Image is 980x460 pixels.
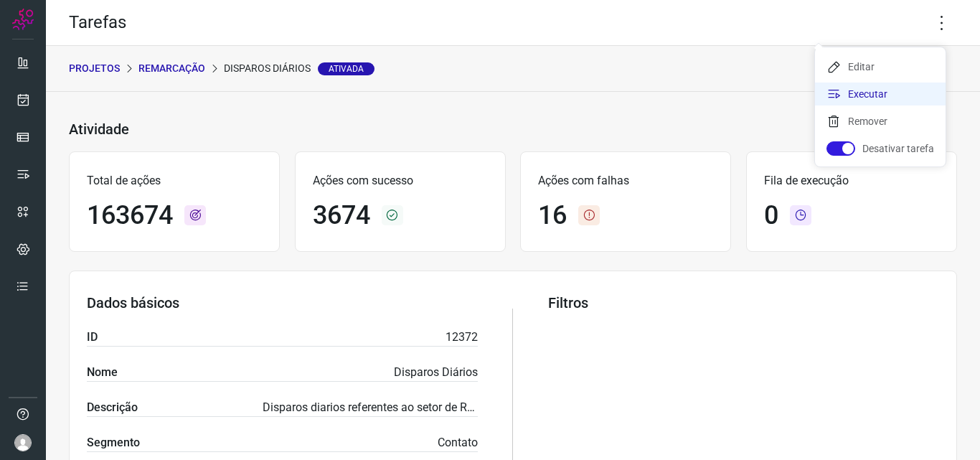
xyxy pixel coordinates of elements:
[394,364,478,381] p: Disparos Diários
[313,172,488,189] p: Ações com sucesso
[224,61,374,76] p: Disparos Diários
[438,434,478,451] p: Contato
[12,9,34,30] img: Logo
[87,294,478,311] h3: Dados básicos
[313,200,370,231] h1: 3674
[69,12,126,33] h2: Tarefas
[538,172,713,189] p: Ações com falhas
[87,434,140,451] label: Segmento
[815,83,946,105] li: Executar
[69,61,120,76] p: PROJETOS
[548,294,939,311] h3: Filtros
[764,200,778,231] h1: 0
[87,200,173,231] h1: 163674
[815,137,946,160] li: Desativar tarefa
[87,329,98,346] label: ID
[138,61,205,76] p: Remarcação
[69,121,129,138] h3: Atividade
[446,329,478,346] p: 12372
[815,55,946,78] li: Editar
[14,434,32,451] img: avatar-user-boy.jpg
[87,399,138,416] label: Descrição
[87,364,118,381] label: Nome
[815,110,946,133] li: Remover
[538,200,567,231] h1: 16
[764,172,939,189] p: Fila de execução
[87,172,262,189] p: Total de ações
[263,399,478,416] p: Disparos diarios referentes ao setor de Remacação
[318,62,374,75] span: Ativada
